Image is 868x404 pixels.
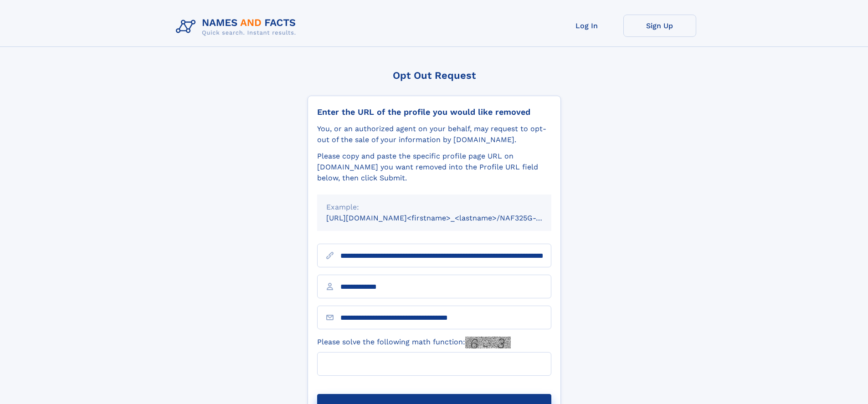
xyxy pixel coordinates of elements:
[317,337,511,348] label: Please solve the following math function:
[317,123,551,145] div: You, or an authorized agent on your behalf, may request to opt-out of the sale of your informatio...
[326,202,542,213] div: Example:
[317,151,551,184] div: Please copy and paste the specific profile page URL on [DOMAIN_NAME] you want removed into the Pr...
[317,107,551,117] div: Enter the URL of the profile you would like removed
[623,15,696,37] a: Sign Up
[308,70,561,81] div: Opt Out Request
[326,214,569,222] small: [URL][DOMAIN_NAME]<firstname>_<lastname>/NAF325G-xxxxxxxx
[550,15,623,37] a: Log In
[172,15,303,39] img: Logo Names and Facts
